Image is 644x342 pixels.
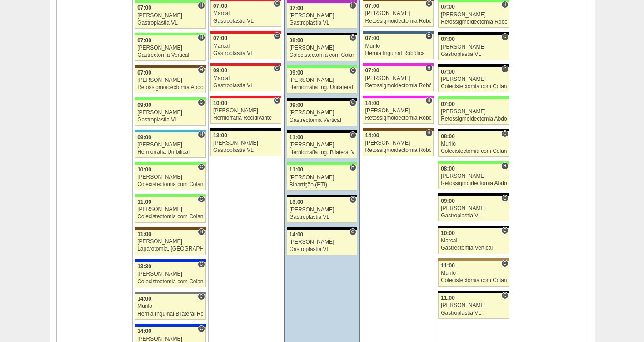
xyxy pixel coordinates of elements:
[213,67,227,74] span: 09:00
[135,227,205,230] div: Key: Santa Joana
[137,85,203,91] div: Retossigmoidectomia Abdominal VL
[441,295,455,301] span: 11:00
[438,67,509,92] a: C 07:00 [PERSON_NAME] Colecistectomia com Colangiografia VL
[349,2,356,9] span: Hospital
[441,44,507,50] div: [PERSON_NAME]
[438,258,509,261] div: Key: Oswaldo Cruz Paulista
[274,32,280,40] span: Consultório
[137,110,203,116] div: [PERSON_NAME]
[290,45,355,51] div: [PERSON_NAME]
[438,131,509,157] a: C 08:00 Murilo Colecistectomia com Colangiografia VL
[213,140,279,146] div: [PERSON_NAME]
[287,162,357,165] div: Key: Brasil
[438,32,509,35] div: Key: Blanc
[137,45,203,51] div: [PERSON_NAME]
[438,226,509,228] div: Key: Blanc
[137,166,151,173] span: 10:00
[213,18,279,24] div: Gastroplastia VL
[290,214,355,220] div: Gastroplastia VL
[137,263,151,270] span: 13:30
[363,131,434,156] a: H 14:00 [PERSON_NAME] Retossigmoidectomia Robótica
[137,149,203,155] div: Herniorrafia Umbilical
[441,19,507,25] div: Retossigmoidectomia Robótica
[438,35,509,60] a: C 07:00 [PERSON_NAME] Gastroplastia VL
[441,181,507,186] div: Retossigmoidectomia Abdominal VL
[349,99,356,106] span: Consultório
[137,117,203,123] div: Gastroplastia VL
[365,18,431,24] div: Retossigmoidectomia Robótica
[501,260,508,267] span: Consultório
[290,70,304,76] span: 09:00
[441,238,507,244] div: Marcal
[210,1,281,27] a: C 07:00 Marcal Gastroplastia VL
[213,35,227,41] span: 07:00
[135,35,205,61] a: H 07:00 [PERSON_NAME] Gastrectomia Vertical
[441,51,507,57] div: Gastroplastia VL
[438,96,509,99] div: Key: Brasil
[137,199,151,205] span: 11:00
[501,162,508,170] span: Hospital
[137,5,151,11] span: 07:00
[213,43,279,49] div: Marcal
[425,32,432,40] span: Consultório
[438,228,509,254] a: C 10:00 Marcal Gastrectomia Vertical
[441,206,507,211] div: [PERSON_NAME]
[441,4,455,10] span: 07:00
[441,230,455,236] span: 10:00
[213,83,279,89] div: Gastroplastia VL
[198,325,205,332] span: Consultório
[438,2,509,28] a: H 07:00 [PERSON_NAME] Retossigmoidectomia Robótica
[135,162,205,165] div: Key: Brasil
[290,52,355,58] div: Colecistectomia com Colangiografia VL
[290,20,355,26] div: Gastroplastia VL
[137,328,151,334] span: 14:00
[290,231,304,238] span: 14:00
[210,128,281,131] div: Key: Blanc
[287,33,357,35] div: Key: Blanc
[274,97,280,104] span: Consultório
[137,102,151,108] span: 09:00
[137,20,203,26] div: Gastroplastia VL
[441,12,507,18] div: [PERSON_NAME]
[287,0,357,3] div: Key: Maria Braido
[365,108,431,114] div: [PERSON_NAME]
[213,3,227,9] span: 07:00
[274,65,280,72] span: Consultório
[441,76,507,82] div: [PERSON_NAME]
[137,174,203,180] div: [PERSON_NAME]
[441,213,507,219] div: Gastroplastia VL
[441,173,507,179] div: [PERSON_NAME]
[135,65,205,68] div: Key: Santa Joana
[135,97,205,100] div: Key: Brasil
[290,199,304,205] span: 13:00
[198,131,205,138] span: Hospital
[290,77,355,83] div: [PERSON_NAME]
[290,239,355,245] div: [PERSON_NAME]
[441,116,507,122] div: Retossigmoidectomia Abdominal VL
[287,130,357,133] div: Key: Blanc
[365,35,379,41] span: 07:00
[213,132,227,139] span: 13:00
[287,195,357,197] div: Key: Blanc
[363,34,434,59] a: C 07:00 Murilo Hernia Inguinal Robótica
[137,37,151,44] span: 07:00
[287,133,357,158] a: C 11:00 [PERSON_NAME] Herniorrafia Ing. Bilateral VL
[287,230,357,255] a: C 14:00 [PERSON_NAME] Gastroplastia VL
[135,259,205,262] div: Key: São Luiz - Itaim
[210,96,281,98] div: Key: Assunção
[441,84,507,90] div: Colecistectomia com Colangiografia VL
[137,311,203,317] div: Hernia Inguinal Bilateral Robótica
[438,193,509,196] div: Key: Blanc
[213,10,279,16] div: Marcal
[198,261,205,268] span: Consultório
[365,83,431,89] div: Retossigmoidectomia Robótica
[349,67,356,74] span: Consultório
[441,148,507,154] div: Colecistectomia com Colangiografia VL
[290,142,355,148] div: [PERSON_NAME]
[287,68,357,94] a: C 09:00 [PERSON_NAME] Herniorrafia Ing. Unilateral VL
[365,147,431,153] div: Retossigmoidectomia Robótica
[441,166,455,172] span: 08:00
[365,50,431,56] div: Hernia Inguinal Robótica
[441,69,455,75] span: 07:00
[213,147,279,153] div: Gastroplastia VL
